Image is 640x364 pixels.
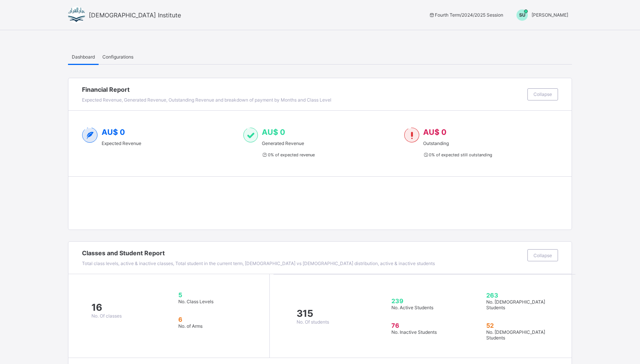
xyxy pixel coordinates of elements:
img: outstanding-1.146d663e52f09953f639664a84e30106.svg [404,128,419,143]
span: 16 [91,302,122,313]
span: 0 % of expected revenue [262,152,314,157]
span: No. Inactive Students [391,329,437,335]
img: expected-2.4343d3e9d0c965b919479240f3db56ac.svg [82,128,98,143]
span: Collapse [533,253,552,258]
span: No. Of students [297,319,329,325]
span: session/term information [428,12,503,18]
span: AU$ 0 [262,128,285,137]
span: Dashboard [72,54,95,60]
span: Collapse [533,91,552,97]
span: No. Class Levels [178,299,213,304]
span: SU [519,12,526,18]
span: 0 % of expected still outstanding [423,152,492,157]
span: Classes and Student Report [82,249,524,257]
span: [DEMOGRAPHIC_DATA] Institute [89,11,181,19]
span: Outstanding [423,140,492,146]
span: AU$ 0 [102,128,125,137]
span: 315 [297,308,329,319]
span: Expected Revenue, Generated Revenue, Outstanding Revenue and breakdown of payment by Months and C... [82,97,331,103]
span: [PERSON_NAME] [532,12,568,18]
span: No. [DEMOGRAPHIC_DATA] Students [486,299,545,310]
span: Generated Revenue [262,140,314,146]
span: 6 [178,316,248,323]
span: 5 [178,291,248,299]
span: No. Of classes [91,313,122,319]
span: 239 [391,297,462,305]
span: AU$ 0 [423,128,447,137]
span: No. of Arms [178,323,203,329]
span: Financial Report [82,86,524,93]
span: Configurations [102,54,133,60]
span: 263 [486,292,557,299]
span: Total class levels, active & inactive classes, Total student in the current term, [DEMOGRAPHIC_DA... [82,261,435,266]
span: 76 [391,322,462,329]
span: Expected Revenue [102,140,141,146]
span: No. Active Students [391,305,433,310]
img: paid-1.3eb1404cbcb1d3b736510a26bbfa3ccb.svg [243,128,258,143]
span: 52 [486,322,557,329]
span: No. [DEMOGRAPHIC_DATA] Students [486,329,545,341]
